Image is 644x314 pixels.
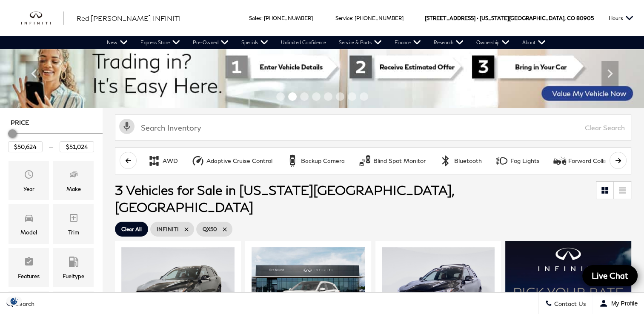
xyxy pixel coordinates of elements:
span: Sales [249,15,261,21]
div: Trim [68,228,79,237]
input: Maximum [60,141,94,152]
div: Previous [26,61,43,86]
div: Next [601,61,618,86]
a: [PHONE_NUMBER] [355,15,404,21]
a: Research [427,36,470,49]
div: Adaptive Cruise Control [206,157,272,165]
button: scroll left [120,152,137,169]
span: Clear All [121,224,142,234]
span: Trim [69,211,79,228]
h5: Price [11,119,92,126]
span: Go to slide 5 [324,92,332,101]
div: Features [18,271,40,281]
span: Model [24,211,34,228]
span: Go to slide 4 [312,92,321,101]
button: BluetoothBluetooth [435,152,487,170]
span: 3 Vehicles for Sale in [US_STATE][GEOGRAPHIC_DATA], [GEOGRAPHIC_DATA] [115,182,454,214]
span: Contact Us [552,300,586,307]
div: Forward Collision Warning [553,154,566,167]
div: Minimum Price [8,129,17,138]
div: Fog Lights [495,154,508,167]
div: TrimTrim [53,204,94,243]
span: Go to slide 3 [300,92,309,101]
input: Search Inventory [115,114,631,141]
a: infiniti [21,11,64,25]
div: MakeMake [53,161,94,200]
img: INFINITI [21,11,64,25]
span: Live Chat [587,270,633,281]
button: Fog LightsFog Lights [491,152,544,170]
a: Live Chat [582,265,638,286]
span: Go to slide 2 [288,92,297,101]
div: Make [66,184,81,194]
a: Unlimited Confidence [275,36,332,49]
a: Red [PERSON_NAME] INFINITI [77,13,181,23]
svg: Click to toggle on voice search [119,119,135,134]
div: Year [23,184,34,194]
div: AWD [163,157,178,165]
a: Express Store [134,36,186,49]
span: Red [PERSON_NAME] INFINITI [77,14,181,22]
a: Finance [388,36,427,49]
nav: Main Navigation [100,36,552,49]
button: Backup CameraBackup Camera [281,152,349,170]
div: Backup Camera [286,154,299,167]
a: Specials [235,36,275,49]
div: Fog Lights [510,157,540,165]
div: Bluetooth [439,154,452,167]
span: Go to slide 7 [348,92,356,101]
div: FeaturesFeatures [9,248,49,287]
a: [PHONE_NUMBER] [264,15,313,21]
section: Click to Open Cookie Consent Modal [4,297,24,305]
span: Go to slide 6 [336,92,344,101]
div: Adaptive Cruise Control [192,154,204,167]
button: Open user profile menu [593,293,644,314]
a: [STREET_ADDRESS] • [US_STATE][GEOGRAPHIC_DATA], CO 80905 [425,15,594,21]
span: Year [24,167,34,184]
img: Opt-Out Icon [4,297,24,305]
div: YearYear [9,161,49,200]
div: Blind Spot Monitor [373,157,426,165]
div: Backup Camera [301,157,345,165]
a: Ownership [470,36,516,49]
button: AWDAWD [143,152,183,170]
span: Service [335,15,352,21]
div: ModelModel [9,204,49,243]
button: Blind Spot MonitorBlind Spot Monitor [354,152,430,170]
div: Model [20,228,37,237]
span: Go to slide 8 [360,92,368,101]
div: Fueltype [63,271,84,281]
span: Make [69,167,79,184]
div: Blind Spot Monitor [358,154,371,167]
span: Go to slide 1 [276,92,285,101]
a: Pre-Owned [186,36,235,49]
span: Features [24,254,34,271]
div: FueltypeFueltype [53,248,94,287]
span: QX50 [203,224,217,234]
div: Forward Collision Warning [568,157,640,165]
span: INFINITI [157,224,179,234]
div: Bluetooth [454,157,482,165]
span: Search [13,300,34,307]
button: Adaptive Cruise ControlAdaptive Cruise Control [187,152,277,170]
a: New [100,36,134,49]
span: Fueltype [69,254,79,271]
input: Minimum [8,141,43,152]
div: AWD [148,154,160,167]
a: Service & Parts [332,36,388,49]
button: scroll right [610,152,627,169]
div: Price [8,126,94,152]
span: : [352,15,353,21]
a: About [516,36,552,49]
span: My Profile [608,300,638,307]
span: : [261,15,263,21]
